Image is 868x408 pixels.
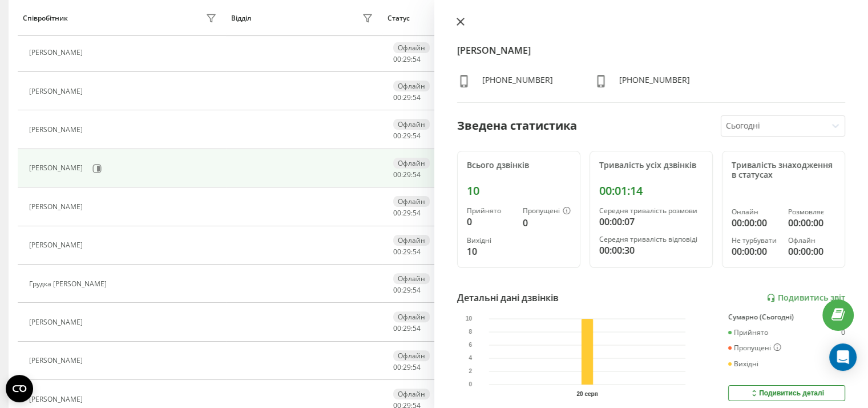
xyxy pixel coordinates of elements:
[413,323,421,333] span: 54
[393,273,430,284] div: Офлайн
[29,280,110,288] div: Грудка [PERSON_NAME]
[728,343,781,353] div: Пропущені
[841,329,845,337] div: 0
[393,158,430,169] div: Офлайн
[467,215,514,229] div: 0
[403,93,411,102] span: 29
[749,389,824,398] div: Подивитись деталі
[29,395,86,403] div: [PERSON_NAME]
[393,325,421,333] div: : :
[413,285,421,295] span: 54
[732,161,835,180] div: Тривалість знаходження в статусах
[766,293,845,303] a: Подивитись звіт
[393,248,421,256] div: : :
[6,375,33,402] button: Open CMP widget
[728,385,845,401] button: Подивитись деталі
[393,93,401,102] span: 00
[393,119,430,130] div: Офлайн
[393,235,430,246] div: Офлайн
[29,164,86,172] div: [PERSON_NAME]
[393,286,421,294] div: : :
[393,94,421,102] div: : :
[393,363,421,371] div: : :
[599,184,703,198] div: 00:01:14
[403,323,411,333] span: 29
[29,203,86,211] div: [PERSON_NAME]
[393,311,430,322] div: Офлайн
[393,209,421,217] div: : :
[231,14,251,22] div: Відділ
[599,235,703,243] div: Середня тривалість відповіді
[403,131,411,141] span: 29
[413,170,421,179] span: 54
[466,316,473,322] text: 10
[482,74,553,91] div: [PHONE_NUMBER]
[393,131,401,141] span: 00
[728,360,758,368] div: Вихідні
[788,245,835,258] div: 00:00:00
[29,126,86,134] div: [PERSON_NAME]
[393,247,401,257] span: 00
[393,285,401,295] span: 00
[393,132,421,140] div: : :
[29,49,86,57] div: [PERSON_NAME]
[393,350,430,361] div: Офлайн
[413,131,421,141] span: 54
[413,247,421,257] span: 54
[393,323,401,333] span: 00
[599,161,703,170] div: Тривалість усіх дзвінків
[393,208,401,218] span: 00
[387,14,410,22] div: Статус
[403,208,411,218] span: 29
[467,184,571,198] div: 10
[788,216,835,230] div: 00:00:00
[728,329,768,337] div: Прийнято
[393,389,430,399] div: Офлайн
[393,171,421,179] div: : :
[599,243,703,257] div: 00:00:30
[23,14,68,22] div: Співробітник
[413,208,421,218] span: 54
[29,357,86,365] div: [PERSON_NAME]
[393,196,430,207] div: Офлайн
[413,93,421,102] span: 54
[788,208,835,216] div: Розмовляє
[403,285,411,295] span: 29
[403,170,411,179] span: 29
[523,207,571,216] div: Пропущені
[403,247,411,257] span: 29
[467,161,571,170] div: Всього дзвінків
[732,216,779,230] div: 00:00:00
[728,313,845,321] div: Сумарно (Сьогодні)
[829,343,857,371] div: Open Intercom Messenger
[393,362,401,372] span: 00
[619,74,690,91] div: [PHONE_NUMBER]
[469,369,472,375] text: 2
[467,245,514,258] div: 10
[413,54,421,64] span: 54
[469,382,472,388] text: 0
[599,207,703,215] div: Середня тривалість розмови
[469,342,472,349] text: 6
[467,207,514,215] div: Прийнято
[523,216,571,230] div: 0
[29,87,86,95] div: [PERSON_NAME]
[457,43,846,57] h4: [PERSON_NAME]
[393,55,421,63] div: : :
[403,54,411,64] span: 29
[788,237,835,245] div: Офлайн
[393,42,430,53] div: Офлайн
[732,208,779,216] div: Онлайн
[599,215,703,229] div: 00:00:07
[469,329,472,335] text: 8
[576,391,597,397] text: 20 серп
[457,117,577,134] div: Зведена статистика
[413,362,421,372] span: 54
[393,81,430,91] div: Офлайн
[457,291,559,305] div: Детальні дані дзвінків
[29,241,86,249] div: [PERSON_NAME]
[403,362,411,372] span: 29
[732,237,779,245] div: Не турбувати
[29,318,86,326] div: [PERSON_NAME]
[467,237,514,245] div: Вихідні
